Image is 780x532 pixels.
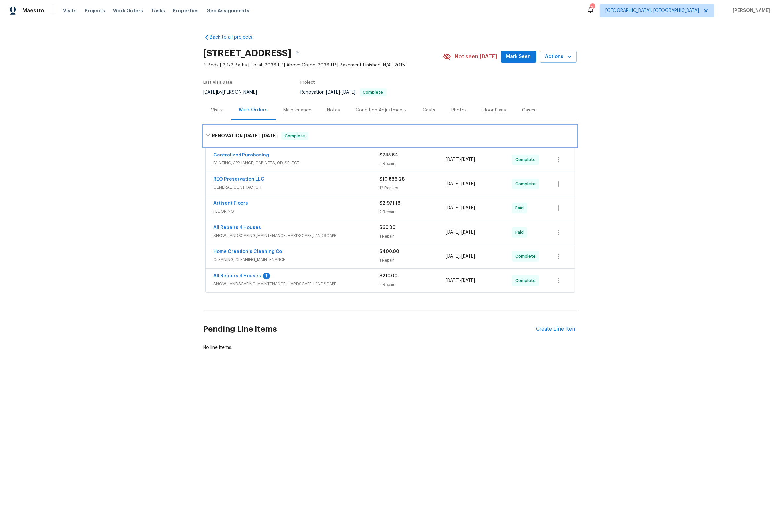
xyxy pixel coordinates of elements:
[446,278,460,283] span: [DATE]
[206,7,249,14] span: Geo Assignments
[515,277,538,284] span: Complete
[292,47,304,59] button: Copy Address
[326,90,356,95] span: -
[452,107,467,113] div: Photos
[282,133,308,139] span: Complete
[204,90,217,95] span: [DATE]
[455,53,497,60] span: Not seen [DATE]
[461,230,475,235] span: [DATE]
[515,181,538,187] span: Complete
[214,208,380,215] span: FLOORING
[506,53,531,61] span: Mark Seen
[244,133,260,138] span: [DATE]
[461,254,475,259] span: [DATE]
[212,132,278,140] h6: RENOVATION
[545,53,572,61] span: Actions
[326,90,340,95] span: [DATE]
[380,233,446,240] div: 1 Repair
[244,133,278,138] span: -
[380,177,405,182] span: $10,886.28
[214,184,380,191] span: GENERAL_CONTRACTOR
[461,278,475,283] span: [DATE]
[446,206,460,210] span: [DATE]
[22,7,44,14] span: Maestro
[446,181,475,187] span: -
[483,107,506,113] div: Floor Plans
[380,274,398,278] span: $210.00
[380,201,401,206] span: $2,971.18
[342,90,356,95] span: [DATE]
[214,281,380,287] span: SNOW, LANDSCAPING_MAINTENANCE, HARDSCAPE_LANDSCAPE
[214,256,380,263] span: CLEANING, CLEANING_MAINTENANCE
[605,7,699,14] span: [GEOGRAPHIC_DATA], [GEOGRAPHIC_DATA]
[730,7,770,14] span: [PERSON_NAME]
[204,50,292,57] h2: [STREET_ADDRESS]
[214,177,265,182] a: REO Preservation LLC
[284,107,312,113] div: Maintenance
[263,273,270,279] div: 1
[423,107,436,113] div: Costs
[446,277,475,284] span: -
[301,90,387,95] span: Renovation
[204,80,233,84] span: Last Visit Date
[515,156,538,163] span: Complete
[515,253,538,260] span: Complete
[85,7,105,14] span: Projects
[214,153,269,157] a: Centralized Purchasing
[501,51,536,63] button: Mark Seen
[204,314,536,344] h2: Pending Line Items
[446,156,475,163] span: -
[214,249,282,254] a: Home Creation's Cleaning Co
[211,107,223,113] div: Visits
[380,249,400,254] span: $400.00
[461,157,475,162] span: [DATE]
[214,160,380,166] span: PAINTING, APPLIANCE, CABINETS, OD_SELECT
[380,185,446,191] div: 12 Repairs
[327,107,340,113] div: Notes
[446,205,475,211] span: -
[214,201,248,206] a: Artisent Floors
[446,253,475,260] span: -
[446,254,460,259] span: [DATE]
[214,225,261,230] a: All Repairs 4 Houses
[63,7,77,14] span: Visits
[204,34,267,41] a: Back to all projects
[446,157,460,162] span: [DATE]
[204,344,577,351] div: No line items.
[204,125,577,147] div: RENOVATION [DATE]-[DATE]Complete
[461,182,475,186] span: [DATE]
[380,153,398,157] span: $745.64
[204,88,265,96] div: by [PERSON_NAME]
[590,4,595,11] div: 2
[380,281,446,288] div: 2 Repairs
[540,51,577,63] button: Actions
[151,8,165,13] span: Tasks
[380,225,396,230] span: $60.00
[239,107,268,113] div: Work Orders
[380,209,446,215] div: 2 Repairs
[515,229,526,236] span: Paid
[301,80,315,84] span: Project
[173,7,199,14] span: Properties
[214,232,380,239] span: SNOW, LANDSCAPING_MAINTENANCE, HARDSCAPE_LANDSCAPE
[380,160,446,167] div: 2 Repairs
[461,206,475,210] span: [DATE]
[536,326,577,332] div: Create Line Item
[522,107,536,113] div: Cases
[204,62,443,68] span: 4 Beds | 2 1/2 Baths | Total: 2036 ft² | Above Grade: 2036 ft² | Basement Finished: N/A | 2015
[446,182,460,186] span: [DATE]
[113,7,143,14] span: Work Orders
[360,90,386,94] span: Complete
[515,205,526,211] span: Paid
[446,229,475,236] span: -
[380,257,446,264] div: 1 Repair
[356,107,407,113] div: Condition Adjustments
[446,230,460,235] span: [DATE]
[214,274,261,278] a: All Repairs 4 Houses
[262,133,278,138] span: [DATE]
